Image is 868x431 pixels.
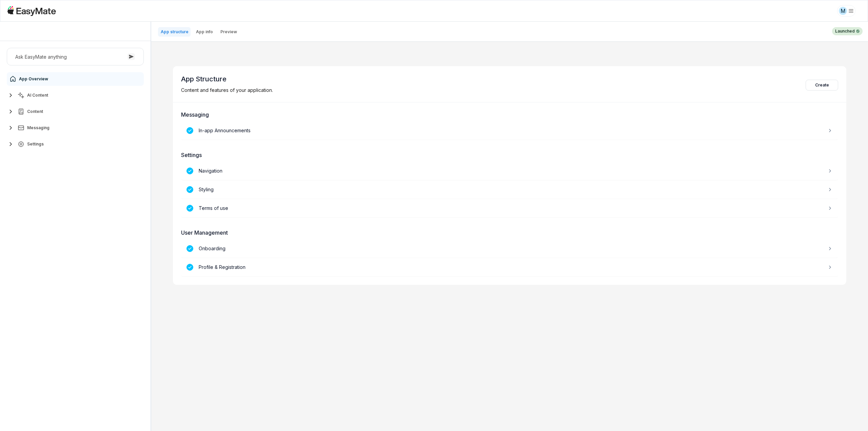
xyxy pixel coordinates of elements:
[7,121,144,135] button: Messaging
[7,48,144,65] button: Ask EasyMate anything
[181,239,838,258] a: Onboarding
[199,167,222,175] p: Navigation
[181,180,838,199] a: Styling
[196,29,213,35] p: App info
[181,162,838,180] a: Navigation
[181,121,838,140] a: In-app Announcements
[199,245,225,252] p: Onboarding
[220,29,237,35] p: Preview
[7,137,144,151] button: Settings
[199,204,228,212] p: Terms of use
[181,258,838,277] a: Profile & Registration
[181,74,273,84] p: App Structure
[27,125,50,131] span: Messaging
[839,7,847,15] div: M
[199,186,214,193] p: Styling
[181,86,273,94] p: Content and features of your application.
[27,141,44,147] span: Settings
[806,80,838,91] button: Create
[7,105,144,118] button: Content
[181,199,838,218] a: Terms of use
[7,72,144,86] a: App Overview
[161,29,189,35] p: App structure
[199,127,251,134] p: In-app Announcements
[27,93,48,98] span: AI Content
[181,151,838,159] h3: Settings
[19,76,48,82] span: App Overview
[199,263,245,271] p: Profile & Registration
[181,229,838,237] h3: User Management
[27,109,43,114] span: Content
[181,111,838,119] h3: Messaging
[835,28,855,34] p: Launched
[7,89,144,102] button: AI Content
